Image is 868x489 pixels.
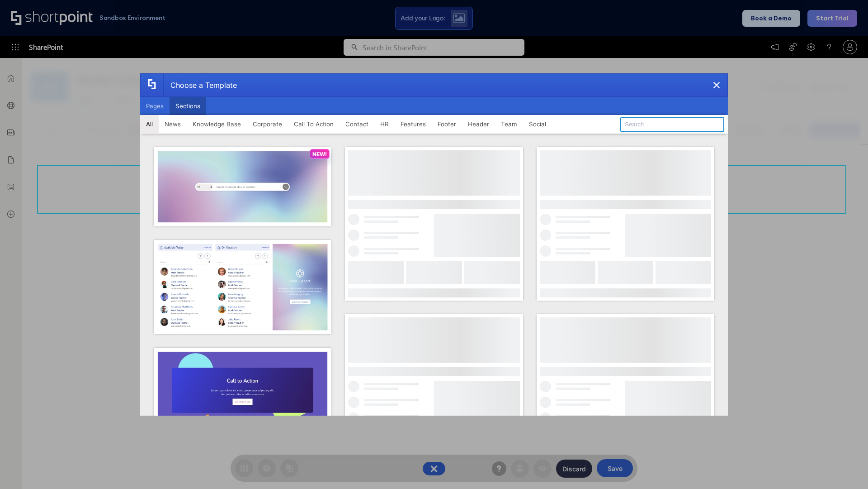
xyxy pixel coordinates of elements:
button: Contact [340,115,374,133]
div: template selector [140,73,728,416]
div: Choose a Template [163,74,237,96]
button: Call To Action [288,115,340,133]
button: HR [374,115,395,133]
button: All [140,115,159,133]
button: Corporate [247,115,288,133]
iframe: Chat Widget [823,446,868,489]
button: Footer [432,115,462,133]
button: Pages [140,97,170,115]
button: Team [495,115,523,133]
p: NEW! [312,151,327,158]
button: Header [462,115,495,133]
button: Social [523,115,552,133]
button: News [159,115,187,133]
button: Knowledge Base [187,115,247,133]
input: Search [620,117,724,132]
button: Features [395,115,432,133]
button: Sections [170,97,206,115]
